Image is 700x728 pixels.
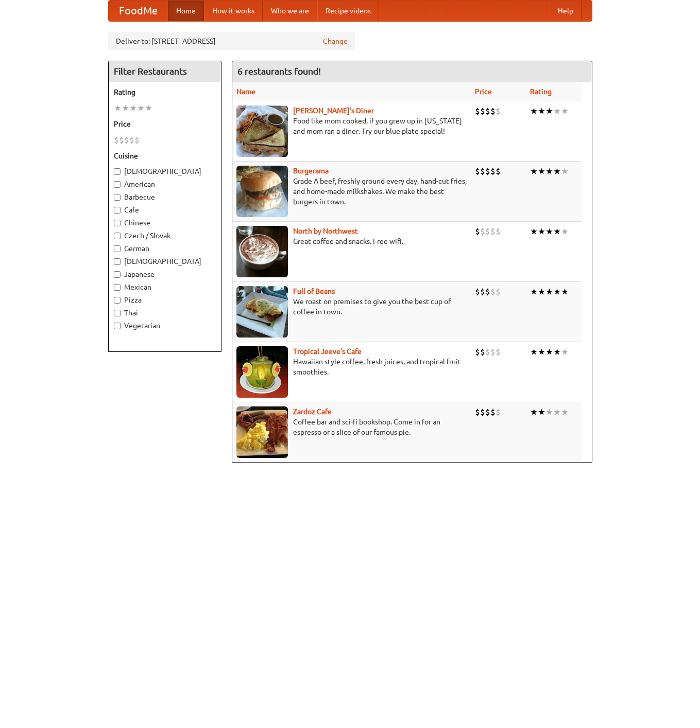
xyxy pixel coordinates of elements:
[114,119,216,129] h5: Price
[530,406,538,418] li: ★
[475,105,480,117] li: $
[485,286,490,297] li: $
[475,346,480,358] li: $
[114,282,216,292] label: Mexican
[480,286,485,297] li: $
[490,226,496,237] li: $
[145,102,152,114] li: ★
[545,406,553,418] li: ★
[293,287,335,295] a: Full of Beans
[538,286,545,297] li: ★
[236,346,288,398] img: jeeves.jpg
[553,286,561,297] li: ★
[236,166,288,217] img: burgerama.jpg
[236,296,467,317] p: We roast on premises to give you the best cup of coffee in town.
[114,271,121,278] input: Japanese
[545,105,553,117] li: ★
[475,166,480,177] li: $
[114,230,216,241] label: Czech / Slovak
[114,102,122,114] li: ★
[538,105,545,117] li: ★
[553,346,561,358] li: ★
[114,321,216,331] label: Vegetarian
[109,1,168,21] a: FoodMe
[114,256,216,267] label: [DEMOGRAPHIC_DATA]
[480,226,485,237] li: $
[236,357,467,377] p: Hawaiian style coffee, fresh juices, and tropical fruit smoothies.
[236,286,288,338] img: beans.jpg
[490,166,496,177] li: $
[119,134,124,146] li: $
[114,308,216,318] label: Thai
[545,286,553,297] li: ★
[236,417,467,437] p: Coffee bar and sci-fi bookshop. Come in for an espresso or a slice of our famous pie.
[109,61,221,82] h4: Filter Restaurants
[114,87,216,97] h5: Rating
[485,226,490,237] li: $
[538,226,545,237] li: ★
[236,226,288,277] img: north.jpg
[550,1,582,21] a: Help
[114,207,121,214] input: Cafe
[496,105,501,117] li: $
[204,1,263,21] a: How it works
[293,347,362,356] a: Tropical Jeeve's Cafe
[545,226,553,237] li: ★
[490,286,496,297] li: $
[538,166,545,177] li: ★
[496,406,501,418] li: $
[553,406,561,418] li: ★
[530,226,538,237] li: ★
[236,236,467,246] p: Great coffee and snacks. Free wifi.
[485,406,490,418] li: $
[114,205,216,215] label: Cafe
[293,167,329,175] a: Burgerama
[114,179,216,189] label: American
[475,406,480,418] li: $
[293,106,374,115] a: [PERSON_NAME]'s Diner
[561,226,569,237] li: ★
[114,181,121,188] input: American
[293,227,358,235] b: North by Northwest
[236,176,467,207] p: Grade A beef, freshly ground every day, hand-cut fries, and home-made milkshakes. We make the bes...
[293,407,332,416] a: Zardoz Cafe
[561,346,569,358] li: ★
[480,166,485,177] li: $
[114,194,121,201] input: Barbecue
[496,286,501,297] li: $
[114,168,121,175] input: [DEMOGRAPHIC_DATA]
[114,218,216,228] label: Chinese
[134,134,140,146] li: $
[122,102,129,114] li: ★
[114,243,216,254] label: German
[538,406,545,418] li: ★
[323,36,348,46] a: Change
[485,105,490,117] li: $
[114,310,121,316] input: Thai
[530,286,538,297] li: ★
[114,233,121,239] input: Czech / Slovak
[475,87,492,96] a: Price
[561,166,569,177] li: ★
[480,105,485,117] li: $
[129,102,137,114] li: ★
[114,151,216,161] h5: Cuisine
[114,297,121,304] input: Pizza
[485,166,490,177] li: $
[168,1,204,21] a: Home
[114,134,119,146] li: $
[236,87,255,96] a: Name
[114,258,121,265] input: [DEMOGRAPHIC_DATA]
[236,406,288,458] img: zardoz.jpg
[561,286,569,297] li: ★
[114,192,216,202] label: Barbecue
[553,105,561,117] li: ★
[553,166,561,177] li: ★
[485,346,490,358] li: $
[114,269,216,279] label: Japanese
